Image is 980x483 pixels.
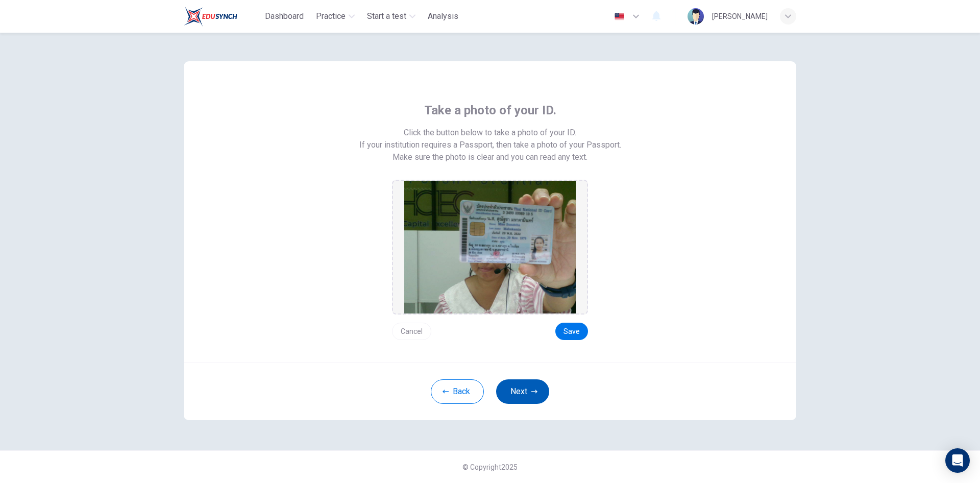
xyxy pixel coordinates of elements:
div: Open Intercom Messenger [945,448,970,473]
button: Cancel [392,323,431,340]
button: Save [555,323,588,340]
span: Start a test [367,10,406,22]
button: Back [431,379,484,404]
button: Dashboard [261,7,308,26]
div: [PERSON_NAME] [712,10,768,22]
span: Analysis [428,10,458,22]
img: Train Test logo [184,6,237,27]
span: Dashboard [265,10,304,22]
span: Take a photo of your ID. [424,102,556,118]
span: Practice [316,10,346,22]
span: Make sure the photo is clear and you can read any text. [393,151,587,163]
button: Analysis [424,7,462,26]
button: Practice [312,7,359,26]
img: en [613,13,626,20]
button: Next [496,379,549,404]
a: Train Test logo [184,6,261,27]
img: preview screemshot [404,181,576,313]
span: Click the button below to take a photo of your ID. If your institution requires a Passport, then ... [359,127,621,151]
button: Start a test [363,7,420,26]
img: Profile picture [688,8,704,25]
span: © Copyright 2025 [462,463,518,471]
